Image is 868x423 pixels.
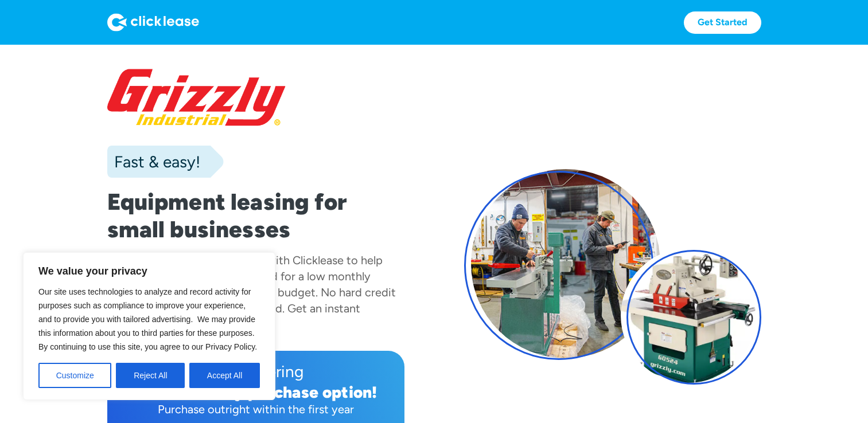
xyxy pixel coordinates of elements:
div: We value your privacy [23,252,275,400]
img: Logo [107,13,199,32]
h1: Equipment leasing for small businesses [107,188,404,243]
button: Reject All [116,363,185,388]
div: early purchase option! [204,382,377,402]
a: Get Started [684,11,761,34]
div: Fast & easy! [107,150,200,173]
span: Our site uses technologies to analyze and record activity for purposes such as compliance to impr... [38,287,257,351]
button: Customize [38,363,111,388]
button: Accept All [189,363,260,388]
div: Purchase outright within the first year [116,401,395,417]
p: We value your privacy [38,264,260,278]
